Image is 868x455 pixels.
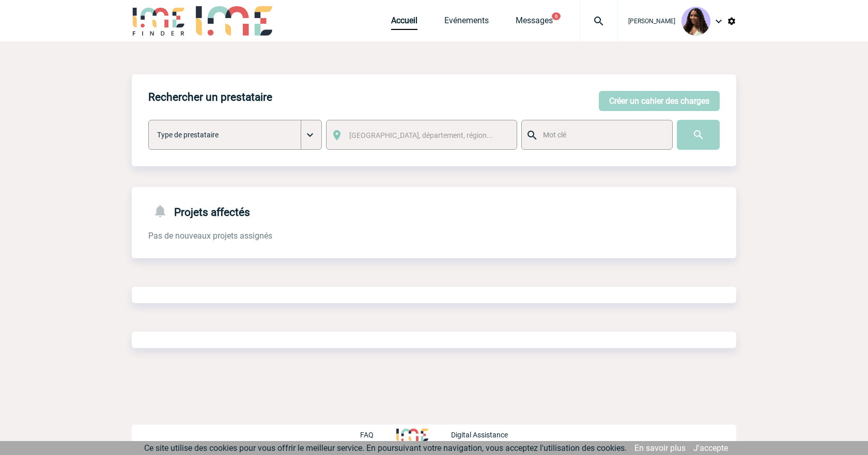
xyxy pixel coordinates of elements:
[628,18,675,25] span: [PERSON_NAME]
[677,120,720,150] input: Submit
[144,443,627,453] span: Ce site utilise des cookies pour vous offrir le meilleur service. En poursuivant votre navigation...
[444,15,489,30] a: Evénements
[152,203,174,218] img: notifications-24-px-g.png
[148,203,250,218] h4: Projets affectés
[516,15,553,30] a: Messages
[349,131,493,139] span: [GEOGRAPHIC_DATA], département, région...
[681,7,710,36] img: 131234-0.jpg
[693,443,728,453] a: J'accepte
[391,15,417,30] a: Accueil
[148,91,272,103] h4: Rechercher un prestataire
[148,231,272,241] span: Pas de nouveaux projets assignés
[132,6,185,36] img: IME-Finder
[360,429,396,439] a: FAQ
[451,431,508,439] p: Digital Assistance
[540,128,663,142] input: Mot clé
[552,12,561,20] button: 6
[634,443,686,453] a: En savoir plus
[396,429,428,441] img: http://www.idealmeetingsevents.fr/
[360,431,374,439] p: FAQ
